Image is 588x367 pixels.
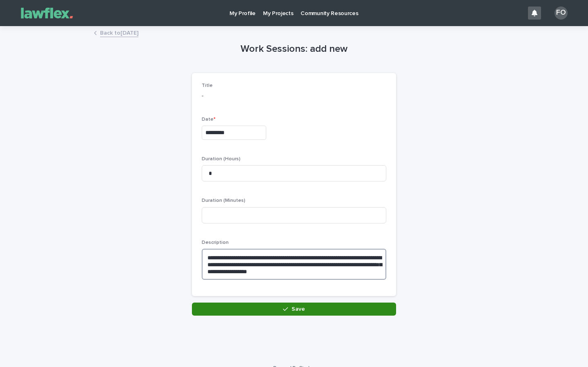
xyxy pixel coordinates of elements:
[202,92,386,100] p: -
[16,5,78,21] img: Gnvw4qrBSHOAfo8VMhG6
[202,83,213,88] span: Title
[192,303,396,316] button: Save
[202,157,241,161] span: Duration (Hours)
[202,117,216,122] span: Date
[100,28,138,37] a: Back to[DATE]
[555,7,568,20] div: FO
[202,240,229,245] span: Description
[292,306,305,312] span: Save
[192,43,396,55] h1: Work Sessions: add new
[202,198,245,203] span: Duration (Minutes)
